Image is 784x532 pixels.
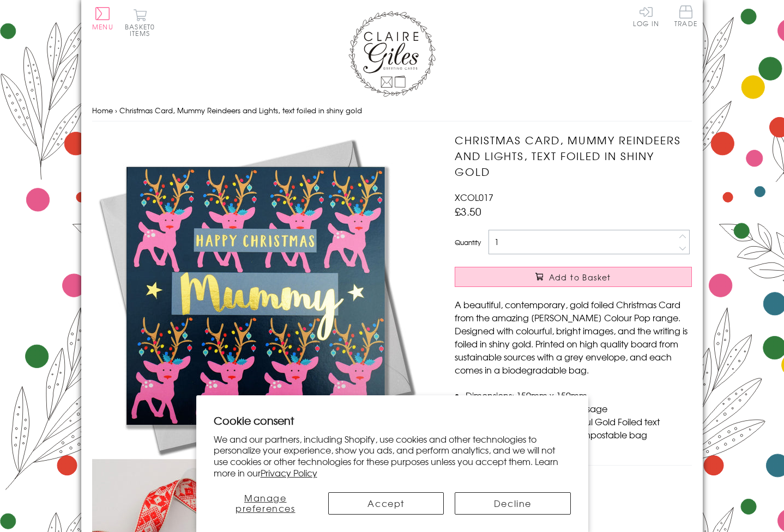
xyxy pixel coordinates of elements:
button: Decline [455,492,570,515]
span: 0 items [130,22,155,38]
button: Basket0 items [125,9,155,36]
a: Home [92,105,113,115]
button: Add to Basket [455,267,692,287]
img: Christmas Card, Mummy Reindeers and Lights, text foiled in shiny gold [92,132,419,459]
h2: Cookie consent [214,413,571,428]
nav: breadcrumbs [92,100,692,122]
span: Add to Basket [549,272,611,283]
span: › [115,105,117,115]
li: Dimensions: 150mm x 150mm [466,389,692,402]
a: Privacy Policy [261,466,317,479]
span: Menu [92,22,113,32]
span: £3.50 [455,204,481,219]
span: Manage preferences [236,491,295,515]
h1: Christmas Card, Mummy Reindeers and Lights, text foiled in shiny gold [455,132,692,179]
button: Accept [328,492,444,515]
button: Menu [92,7,113,30]
button: Manage preferences [214,492,318,515]
label: Quantity [455,237,481,247]
span: Christmas Card, Mummy Reindeers and Lights, text foiled in shiny gold [119,105,362,115]
p: A beautiful, contemporary, gold foiled Christmas Card from the amazing [PERSON_NAME] Colour Pop r... [455,298,692,376]
span: Trade [674,5,697,27]
img: Claire Giles Greetings Cards [348,11,436,97]
a: Log In [633,5,659,27]
a: Trade [674,5,697,29]
span: XCOL017 [455,191,493,204]
p: We and our partners, including Shopify, use cookies and other technologies to personalize your ex... [214,433,571,479]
